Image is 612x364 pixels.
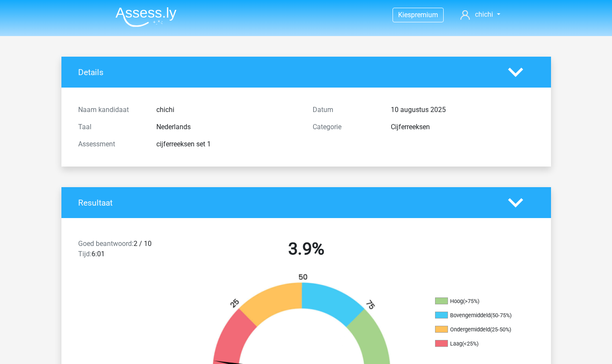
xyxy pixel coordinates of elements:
span: Goed beantwoord: [78,240,134,248]
li: Bovengemiddeld [435,312,521,319]
div: 10 augustus 2025 [384,105,541,115]
div: 2 / 10 6:01 [72,239,189,263]
div: (<25%) [462,340,478,347]
div: Assessment [72,139,150,149]
div: Nederlands [150,122,306,132]
span: Kies [398,11,411,19]
span: premium [411,11,438,19]
div: Naam kandidaat [72,105,150,115]
div: (25-50%) [490,326,511,333]
img: Assessly [116,7,177,27]
h4: Resultaat [78,198,495,208]
li: Laag [435,340,521,348]
a: Kiespremium [393,9,443,21]
div: Categorie [306,122,384,132]
li: Hoog [435,297,521,305]
div: (>75%) [463,298,479,304]
span: Tijd: [78,250,91,258]
div: (50-75%) [490,312,512,318]
h2: 3.9% [195,239,417,259]
div: Datum [306,105,384,115]
a: chichi [457,9,503,20]
div: cijferreeksen set 1 [150,139,306,149]
span: chichi [475,10,493,18]
div: Cijferreeksen [384,122,541,132]
div: chichi [150,105,306,115]
h4: Details [78,67,495,77]
div: Taal [72,122,150,132]
li: Ondergemiddeld [435,326,521,334]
